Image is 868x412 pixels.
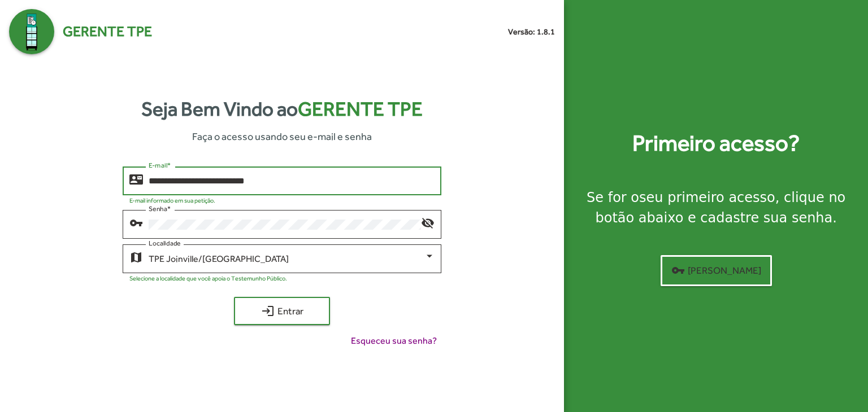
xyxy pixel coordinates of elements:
[671,260,761,280] span: [PERSON_NAME]
[639,190,775,205] strong: seu primeiro acesso
[234,297,330,325] button: Entrar
[129,275,287,282] mat-hint: Selecione a localidade que você apoia o Testemunho Público.
[632,126,800,160] strong: Primeiro acesso?
[129,172,143,186] mat-icon: contact_mail
[661,255,772,286] button: [PERSON_NAME]
[671,264,685,277] mat-icon: vpn_key
[141,94,423,124] strong: Seja Bem Vindo ao
[351,334,437,348] span: Esqueceu sua senha?
[508,26,555,38] small: Versão: 1.8.1
[261,304,275,318] mat-icon: login
[578,187,854,228] div: Se for o , clique no botão abaixo e cadastre sua senha.
[129,197,215,204] mat-hint: E-mail informado em sua petição.
[298,98,423,120] span: Gerente TPE
[63,21,152,42] span: Gerente TPE
[192,129,372,144] span: Faça o acesso usando seu e-mail e senha
[129,250,143,264] mat-icon: map
[244,301,320,321] span: Entrar
[421,216,435,229] mat-icon: visibility_off
[129,216,143,229] mat-icon: vpn_key
[9,9,54,54] img: Logo Gerente
[149,253,289,264] span: TPE Joinville/[GEOGRAPHIC_DATA]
